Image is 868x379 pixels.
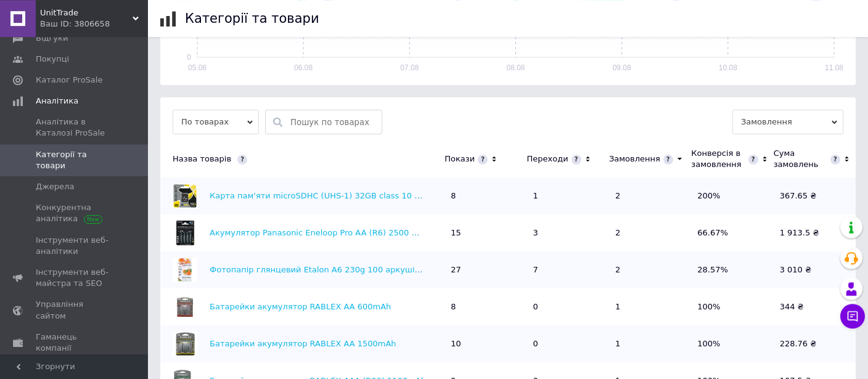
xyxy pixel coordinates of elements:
td: 10 [444,325,526,362]
td: 200% [691,177,773,214]
td: 8 [444,288,526,325]
span: Інструменти веб-майстра та SEO [36,267,114,289]
div: Сума замовлень [774,148,827,170]
span: Каталог ProSale [36,75,102,86]
text: 0 [187,53,191,62]
a: Батарейки акумулятор RABLEX AA 600mAh [210,302,391,311]
span: Гаманець компанії [36,332,114,354]
text: 08.08 [506,63,525,72]
span: Аналітика в Каталозі ProSale [36,116,114,139]
img: Карта пам'яти microSDHC (UHS-1) 32GB class 10 Hi-Rali (з адаптером) [173,184,197,208]
text: 11.08 [825,63,843,72]
button: Чат з покупцем [840,304,865,328]
div: Покази [444,153,475,165]
a: Карта пам'яти microSDHC (UHS-1) 32GB class 10 Hi-Rali (з адаптером) [210,191,502,200]
text: 09.08 [613,63,631,72]
h1: Категорії та товари [185,11,319,26]
img: Акумулятор Panasonic Eneloop Pro AA (R6) 2500 mAh NiMh 4шт (Оригінал) [173,221,197,245]
span: Покупці [36,54,69,65]
td: 28.57% [691,251,773,288]
text: 07.08 [400,63,419,72]
span: Інструменти веб-аналітики [36,235,114,257]
span: Відгуки [36,33,68,44]
img: Батарейки акумулятор RABLEX AA 1500mAh [173,332,197,356]
td: 1 [609,325,691,362]
td: 2 [609,251,691,288]
text: 06.08 [294,63,313,72]
td: 2 [609,214,691,251]
td: 344 ₴ [774,288,856,325]
div: Назва товарів [160,153,438,165]
span: Конкурентна аналітика [36,202,114,224]
img: Батарейки акумулятор RABLEX AA 600mAh [173,295,197,319]
td: 0 [527,288,609,325]
td: 100% [691,288,773,325]
td: 1 913.5 ₴ [774,214,856,251]
td: 15 [444,214,526,251]
span: Категорії та товари [36,149,114,171]
td: 100% [691,325,773,362]
td: 27 [444,251,526,288]
a: Фотопапір глянцевий Etalon А6 230g 100 аркушів/уп [210,265,432,274]
text: 10.08 [719,63,737,72]
span: По товарах [173,110,259,134]
td: 3 [527,214,609,251]
td: 2 [609,177,691,214]
td: 0 [527,325,609,362]
td: 1 [527,177,609,214]
img: Фотопапір глянцевий Etalon А6 230g 100 аркушів/уп [173,258,197,282]
span: UnitTrade [40,7,133,18]
td: 7 [527,251,609,288]
td: 8 [444,177,526,214]
div: Замовлення [609,153,660,165]
td: 1 [609,288,691,325]
div: Переходи [527,153,568,165]
div: Конверсія в замовлення [691,148,745,170]
td: 367.65 ₴ [774,177,856,214]
span: Управління сайтом [36,299,114,321]
td: 228.76 ₴ [774,325,856,362]
span: Замовлення [732,110,843,134]
td: 3 010 ₴ [774,251,856,288]
a: Батарейки акумулятор RABLEX AA 1500mAh [210,339,396,348]
td: 66.67% [691,214,773,251]
span: Аналітика [36,96,78,107]
input: Пошук по товарах [290,110,375,134]
a: Акумулятор Panasonic Eneloop Pro AA (R6) 2500 mAh NiMh 4шт (Оригінал) [210,228,519,237]
text: 05.08 [188,63,207,72]
span: Джерела [36,181,74,192]
div: Ваш ID: 3806658 [40,18,148,30]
